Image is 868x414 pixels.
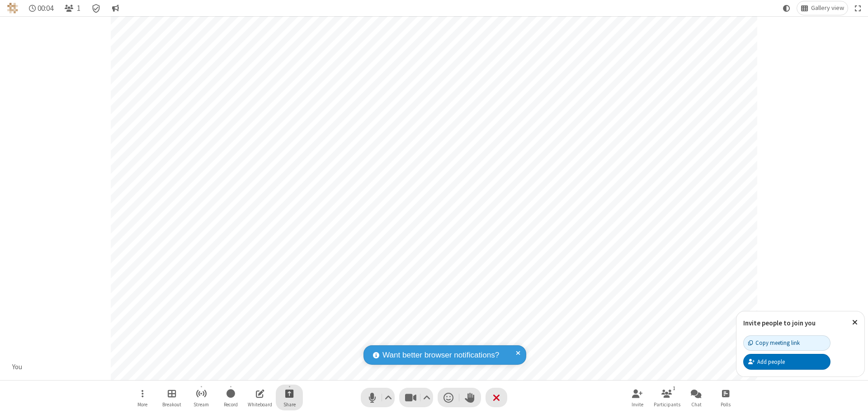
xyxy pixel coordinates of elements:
[632,402,643,407] span: Invite
[438,388,459,407] button: Send a reaction
[188,385,215,410] button: Start streaming
[77,4,80,13] span: 1
[283,402,296,407] span: Share
[851,1,865,15] button: Fullscreen
[224,402,238,407] span: Record
[743,335,830,351] button: Copy meeting link
[382,388,395,407] button: Audio settings
[748,339,800,347] div: Copy meeting link
[459,388,481,407] button: Raise hand
[712,385,739,410] button: Open poll
[276,385,303,410] button: Start sharing
[158,385,185,410] button: Manage Breakout Rooms
[248,402,272,407] span: Whiteboard
[7,3,18,14] img: QA Selenium DO NOT DELETE OR CHANGE
[743,319,816,327] label: Invite people to join you
[137,402,147,407] span: More
[399,388,433,407] button: Stop video (⌘+Shift+V)
[721,402,731,407] span: Polls
[61,1,84,15] button: Open participant list
[382,349,499,361] span: Want better browser notifications?
[811,5,844,12] span: Gallery view
[743,354,830,369] button: Add people
[779,1,794,15] button: Using system theme
[217,385,244,410] button: Start recording
[246,385,274,410] button: Open shared whiteboard
[845,311,864,334] button: Close popover
[691,402,702,407] span: Chat
[797,1,848,15] button: Change layout
[421,388,433,407] button: Video setting
[361,388,395,407] button: Mute (⌘+Shift+A)
[654,402,680,407] span: Participants
[683,385,710,410] button: Open chat
[670,384,678,392] div: 1
[653,385,680,410] button: Open participant list
[9,362,26,372] div: You
[624,385,651,410] button: Invite participants (⌘+Shift+I)
[108,1,123,15] button: Conversation
[88,1,105,15] div: Meeting details Encryption enabled
[486,388,507,407] button: End or leave meeting
[25,1,57,15] div: Timer
[193,402,209,407] span: Stream
[162,402,181,407] span: Breakout
[38,4,53,13] span: 00:04
[129,385,156,410] button: Open menu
